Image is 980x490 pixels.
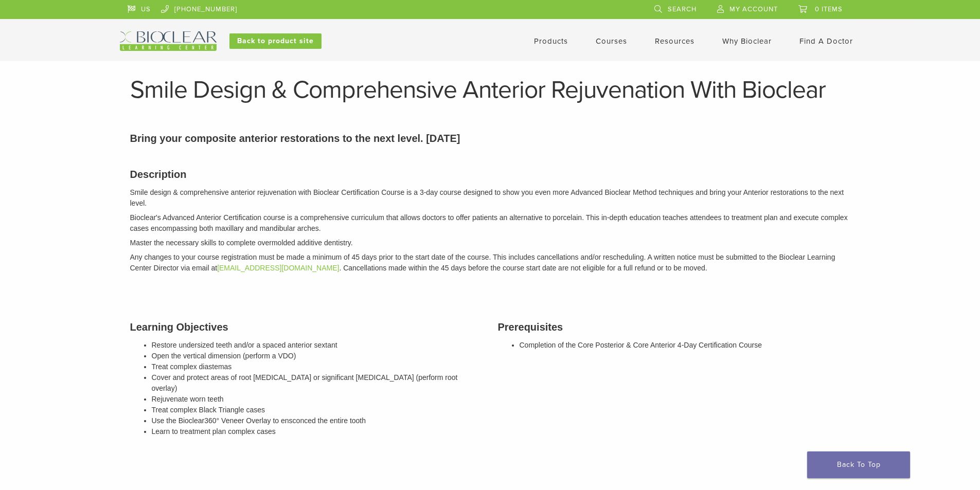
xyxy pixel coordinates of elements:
a: Courses [596,37,627,46]
a: Find A Doctor [799,37,853,46]
li: Cover and protect areas of root [MEDICAL_DATA] or significant [MEDICAL_DATA] (perform root overlay) [152,372,483,394]
h3: Prerequisites [498,319,850,335]
img: Bioclear [120,31,217,51]
li: Treat complex Black Triangle cases [152,405,483,415]
a: Products [534,37,568,46]
li: Use the Bioclear [152,415,483,426]
h1: Smile Design & Comprehensive Anterior Rejuvenation With Bioclear [130,78,850,102]
a: Why Bioclear [722,37,772,46]
span: 360° Veneer Overlay to ensconced the entire tooth [204,416,366,425]
p: Bring your composite anterior restorations to the next level. [DATE] [130,131,850,146]
a: [EMAIL_ADDRESS][DOMAIN_NAME] [217,264,339,272]
span: Learn to treatment plan complex cases [152,427,276,435]
a: Back to product site [229,33,322,49]
span: My Account [729,5,778,13]
a: Back To Top [807,451,910,478]
span: Search [668,5,697,13]
p: Smile design & comprehensive anterior rejuvenation with Bioclear Certification Course is a 3-day ... [130,187,850,209]
a: Resources [655,37,694,46]
li: Rejuvenate worn teeth [152,394,483,405]
em: Any changes to your course registration must be made a minimum of 45 days prior to the start date... [130,253,835,272]
p: Bioclear's Advanced Anterior Certification course is a comprehensive curriculum that allows docto... [130,212,850,234]
h3: Learning Objectives [130,319,483,335]
li: Completion of the Core Posterior & Core Anterior 4-Day Certification Course [520,340,850,351]
li: Open the vertical dimension (perform a VDO) [152,351,483,361]
li: Restore undersized teeth and/or a spaced anterior sextant [152,340,483,351]
p: Master the necessary skills to complete overmolded additive dentistry. [130,238,850,248]
li: Treat complex diastemas [152,361,483,372]
span: 0 items [815,5,843,13]
h3: Description [130,167,850,182]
